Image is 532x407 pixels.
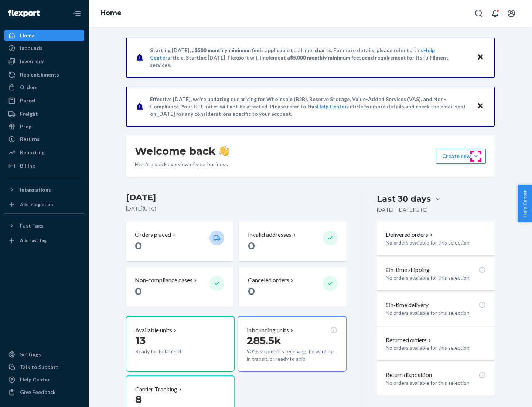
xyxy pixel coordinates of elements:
[20,123,31,130] div: Prep
[248,231,291,239] p: Invalid addresses
[4,386,84,398] button: Give Feedback
[4,69,84,81] a: Replenishments
[135,239,142,252] span: 0
[135,276,192,285] p: Non-compliance cases
[377,206,428,213] p: [DATE] - [DATE] ( UTC )
[4,121,84,132] a: Prep
[135,231,171,239] p: Orders placed
[150,47,470,69] p: Starting [DATE], a is applicable to all merchants. For more details, please refer to this article...
[290,54,359,61] span: $5,000 monthly minimum fee
[20,84,38,91] div: Orders
[248,276,289,285] p: Canceled orders
[4,133,84,145] a: Returns
[4,374,84,386] a: Help Center
[20,388,56,396] div: Give Feedback
[135,144,229,158] h1: Welcome back
[248,285,255,297] span: 0
[135,334,146,347] span: 13
[126,192,347,203] h3: [DATE]
[239,222,346,261] button: Invalid addresses 0
[20,32,35,39] div: Home
[135,393,142,406] span: 8
[135,285,142,297] span: 0
[20,351,41,358] div: Settings
[4,235,84,246] a: Add Fast Tag
[386,231,434,239] button: Delivered orders
[471,6,486,21] button: Open Search Box
[20,58,44,65] div: Inventory
[20,44,42,52] div: Inbounds
[386,371,432,379] p: Return disposition
[386,274,486,282] p: No orders available for this selection
[95,3,127,24] ol: breadcrumbs
[126,267,233,307] button: Non-compliance cases 0
[20,135,40,143] div: Returns
[386,379,486,387] p: No orders available for this selection
[239,267,346,307] button: Canceled orders 0
[195,47,260,53] span: $500 monthly minimum fee
[247,326,289,334] p: Inbounding units
[20,71,59,78] div: Replenishments
[504,6,519,21] button: Open account menu
[475,52,485,63] button: Close
[20,97,35,104] div: Parcel
[4,184,84,196] button: Integrations
[135,326,172,334] p: Available units
[247,348,337,363] p: 9058 shipments receiving, forwarding, in transit, or ready to ship
[247,334,281,347] span: 285.5k
[219,146,229,156] img: hand-wave emoji
[386,309,486,317] p: No orders available for this selection
[4,220,84,232] button: Fast Tags
[69,6,84,21] button: Close Navigation
[4,42,84,54] a: Inbounds
[386,266,430,274] p: On-time shipping
[436,149,486,164] button: Create new
[475,101,485,112] button: Close
[20,162,35,169] div: Billing
[317,103,347,110] a: Help Center
[4,160,84,172] a: Billing
[386,239,486,246] p: No orders available for this selection
[126,222,233,261] button: Orders placed 0
[20,201,53,208] div: Add Integration
[488,6,502,21] button: Open notifications
[386,344,486,351] p: No orders available for this selection
[20,222,44,229] div: Fast Tags
[238,316,346,372] button: Inbounding units285.5k9058 shipments receiving, forwarding, in transit, or ready to ship
[135,348,204,355] p: Ready for fulfillment
[20,376,50,383] div: Help Center
[20,237,47,243] div: Add Fast Tag
[4,81,84,93] a: Orders
[126,316,235,372] button: Available units13Ready for fulfillment
[20,186,51,194] div: Integrations
[4,349,84,360] a: Settings
[248,239,255,252] span: 0
[4,30,84,41] a: Home
[4,361,84,373] a: Talk to Support
[100,9,122,17] a: Home
[4,55,84,67] a: Inventory
[518,185,532,222] button: Help Center
[8,10,40,17] img: Flexport logo
[4,199,84,211] a: Add Integration
[135,161,229,168] p: Here’s a quick overview of your business
[135,385,177,394] p: Carrier Tracking
[4,95,84,107] a: Parcel
[377,193,431,205] div: Last 30 days
[126,205,347,212] p: [DATE] ( UTC )
[20,149,45,156] div: Reporting
[4,147,84,158] a: Reporting
[20,363,58,371] div: Talk to Support
[386,301,429,309] p: On-time delivery
[386,336,433,344] button: Returned orders
[150,95,470,118] p: Effective [DATE], we're updating our pricing for Wholesale (B2B), Reserve Storage, Value-Added Se...
[4,108,84,120] a: Freight
[20,110,38,118] div: Freight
